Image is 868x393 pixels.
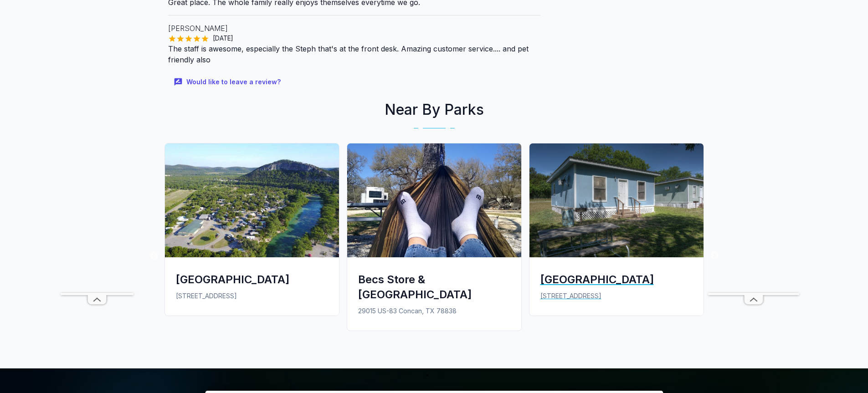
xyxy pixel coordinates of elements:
iframe: Advertisement [61,20,134,293]
p: 29015 US-83 Concan, TX 78838 [358,306,510,316]
p: [STREET_ADDRESS] [176,291,328,301]
a: Becs Store & RV ParkBecs Store & [GEOGRAPHIC_DATA]29015 US-83 Concan, TX 78838 [343,143,525,338]
a: Camp River View[GEOGRAPHIC_DATA][STREET_ADDRESS] [525,143,708,323]
img: Becs Store & RV Park [347,143,521,257]
iframe: Advertisement [708,20,799,293]
p: [STREET_ADDRESS] [540,291,693,301]
div: Becs Store & [GEOGRAPHIC_DATA] [358,272,510,302]
button: 2 [437,371,446,380]
img: Camp River View [529,143,704,257]
h2: Near By Parks [161,99,708,121]
span: [DATE] [209,34,237,43]
a: Parkview Riverside RV Park[GEOGRAPHIC_DATA][STREET_ADDRESS] [161,143,343,323]
div: [GEOGRAPHIC_DATA] [540,272,693,287]
p: The staff is awesome, especially the Steph that's at the front desk. Amazing customer service....... [168,43,541,65]
button: 1 [423,371,432,380]
button: Previous [149,251,159,260]
img: Parkview Riverside RV Park [165,143,339,257]
p: [PERSON_NAME] [168,23,541,34]
button: Would like to leave a review? [168,72,288,92]
div: [GEOGRAPHIC_DATA] [176,272,328,287]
